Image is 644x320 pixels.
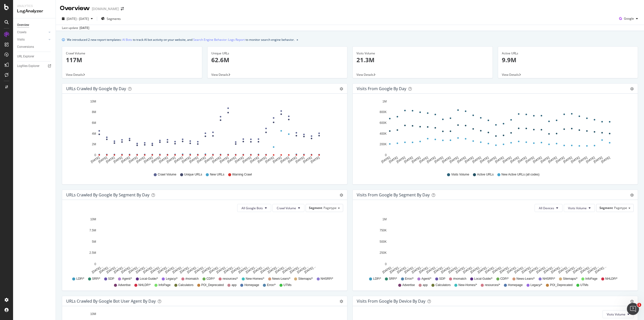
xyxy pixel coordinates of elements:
text: [DATE] [98,156,108,164]
text: 5M [92,240,96,243]
span: POI_Deprecated [201,283,224,287]
div: Crawls [17,30,26,35]
text: 200K [380,143,387,146]
text: 10M [90,312,96,316]
text: [DATE] [310,156,320,164]
div: Visits Volume [356,51,489,56]
a: AI Bots [122,37,132,42]
div: URLs Crawled by Google By Segment By Day [66,192,149,197]
div: URLs Crawled by Google bot User Agent By Day [66,299,156,304]
text: 0 [385,262,387,266]
text: 7.5M [89,229,96,232]
div: Visits from Google by day [357,86,406,91]
span: LDP/* [373,277,381,281]
span: UTMs [284,283,292,287]
text: [DATE] [204,156,214,164]
div: A chart. [66,98,341,168]
text: [DATE] [295,156,305,164]
text: [DATE] [174,156,184,164]
div: URLs Crawled by Google by day [66,86,126,91]
text: [DATE] [265,156,275,164]
div: gear [340,193,343,197]
text: [DATE] [249,156,259,164]
span: View Details [356,73,374,77]
span: View Details [66,73,83,77]
text: [DATE] [472,156,482,164]
text: [DATE] [120,156,131,164]
span: Error/* [267,283,276,287]
span: Agent/* [122,277,132,281]
span: Calculators [435,283,451,287]
text: [DATE] [517,156,527,164]
div: Last update [62,26,89,30]
div: Logfiles Explorer [17,63,39,69]
div: [DATE] [79,26,89,30]
a: Search Engine Behavior: Logs Report [193,37,245,42]
div: [DOMAIN_NAME] [92,6,119,11]
text: [DATE] [600,156,611,164]
text: [DATE] [219,156,229,164]
text: [DATE] [563,156,573,164]
span: Segment [309,206,322,210]
p: 21.3M [356,56,489,64]
text: [DATE] [136,156,146,164]
div: A chart. [357,216,632,274]
text: [DATE] [196,156,206,164]
span: Segment [599,206,613,210]
div: gear [630,87,634,91]
p: 117M [66,56,198,64]
button: [DATE] - [DATE] [60,15,95,23]
span: Local-Guide/* [474,277,493,281]
span: Visits Volume [607,312,625,316]
span: SDP [108,277,114,281]
span: UTMs [580,283,588,287]
span: New Active URLs (all codes) [501,172,539,177]
div: gear [340,87,343,91]
text: [DATE] [151,156,161,164]
p: 9.9M [502,56,634,64]
div: URL Explorer [17,54,34,59]
span: InfoPage [585,277,597,281]
span: app [423,283,428,287]
div: Active URLs [502,51,634,56]
div: Unique URLs [211,51,344,56]
span: [DATE] - [DATE] [67,17,89,21]
span: Error/* [405,277,414,281]
button: Crawl Volume [272,204,304,212]
div: Visits [17,37,25,42]
span: New-Homes/* [458,283,477,287]
text: [DATE] [257,156,267,164]
span: NHLDP/* [138,283,151,287]
text: [DATE] [494,156,504,164]
div: Overview [17,22,29,28]
span: Segments [107,17,121,21]
text: [DATE] [128,156,138,164]
span: Agent/* [421,277,431,281]
text: [DATE] [487,156,497,164]
text: 2.5M [89,251,96,255]
text: [DATE] [585,156,595,164]
span: All Google Bots [242,206,263,210]
span: Visits Volume [568,206,587,210]
div: Analytics [17,4,52,8]
button: Google [617,15,640,23]
span: NHSRP/* [321,277,333,281]
text: 1M [382,100,387,103]
span: resources/* [485,283,500,287]
div: arrow-right-arrow-left [121,7,124,11]
text: [DATE] [227,156,237,164]
button: Visits Volume [564,204,595,212]
span: News-Learn/* [272,277,291,281]
span: Local-Guide/* [140,277,158,281]
span: InfoPage [158,283,171,287]
text: [DATE] [540,156,550,164]
div: A chart. [66,216,341,274]
text: 10M [90,100,96,103]
text: [DATE] [525,156,535,164]
text: [DATE] [441,156,451,164]
text: [DATE] [90,156,100,164]
span: CDP/* [207,277,215,281]
text: 250K [380,251,387,255]
text: 600K [380,121,387,125]
text: [DATE] [143,156,153,164]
